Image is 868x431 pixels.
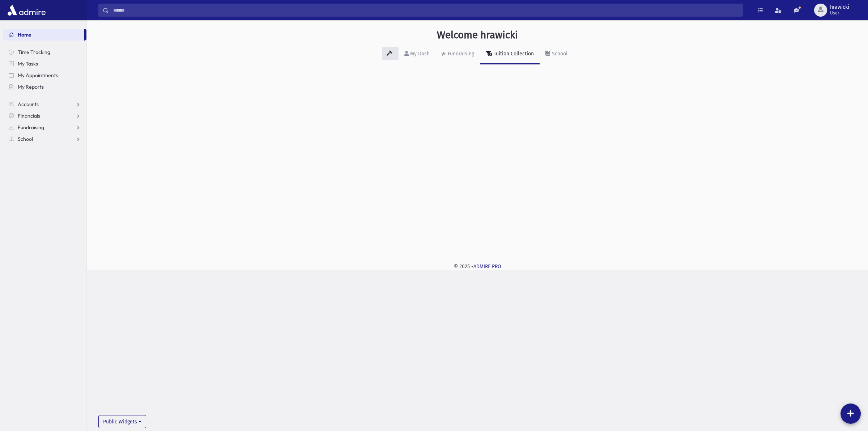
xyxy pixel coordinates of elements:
a: My Tasks [3,58,86,69]
a: My Dash [399,44,435,64]
a: Time Tracking [3,46,86,58]
span: Fundraising [18,124,44,131]
a: Accounts [3,98,86,110]
a: My Appointments [3,69,86,81]
a: My Reports [3,81,86,93]
span: School [18,136,33,142]
span: Home [18,31,31,38]
span: My Appointments [18,72,58,79]
div: My Dash [409,51,430,57]
div: School [550,51,567,57]
a: Fundraising [435,44,480,64]
span: My Tasks [18,60,38,67]
span: Accounts [18,101,39,107]
a: Tuition Collection [480,44,540,64]
input: Search [109,4,743,17]
img: AdmirePro [6,3,47,17]
span: Time Tracking [18,49,50,55]
div: © 2025 - [98,263,856,270]
div: Fundraising [446,51,474,57]
span: My Reports [18,84,44,90]
a: Financials [3,110,86,122]
span: User [830,10,849,16]
a: ADMIRE PRO [473,263,501,270]
div: Tuition Collection [492,51,534,57]
a: Fundraising [3,122,86,133]
button: Public Widgets [98,415,146,428]
a: Home [3,29,84,41]
span: Financials [18,113,40,119]
a: School [540,44,573,64]
h3: Welcome hrawicki [437,29,518,41]
a: School [3,133,86,145]
span: hrawicki [830,4,849,10]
